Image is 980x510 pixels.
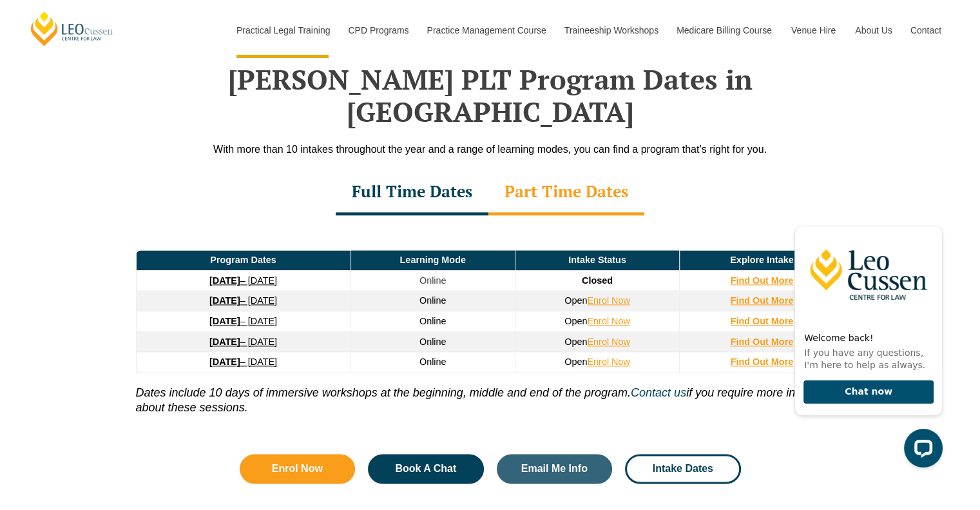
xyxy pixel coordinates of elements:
a: [DATE]– [DATE] [209,316,277,326]
strong: [DATE] [209,295,240,306]
strong: [DATE] [209,275,240,286]
a: Find Out More [731,295,794,306]
td: Open [515,352,679,373]
td: Program Dates [136,250,351,271]
p: . if you require more information about these sessions. [136,373,845,416]
a: Contact us [631,386,686,399]
td: Explore Intake [680,250,844,271]
a: [DATE]– [DATE] [209,295,277,306]
div: Part Time Dates [488,170,644,215]
strong: [DATE] [209,357,240,367]
span: Closed [582,275,613,286]
a: Traineeship Workshops [555,3,667,58]
td: Online [351,331,515,352]
a: CPD Programs [338,3,417,58]
a: Enrol Now [587,337,629,347]
a: Book A Chat [368,454,484,484]
strong: [DATE] [209,337,240,347]
strong: [DATE] [209,316,240,326]
a: Find Out More [731,357,794,367]
a: Email Me Info [497,454,613,484]
td: Online [351,311,515,331]
a: [DATE]– [DATE] [209,275,277,286]
td: Online [351,270,515,291]
iframe: LiveChat chat widget [784,202,948,478]
td: Online [351,291,515,311]
div: With more than 10 intakes throughout the year and a range of learning modes, you can find a progr... [123,141,858,157]
a: Intake Dates [625,454,741,484]
td: Open [515,291,679,311]
span: Email Me Info [521,464,588,474]
td: Learning Mode [351,250,515,271]
a: Enrol Now [587,357,629,367]
td: Open [515,331,679,352]
a: Find Out More [731,316,794,326]
a: [PERSON_NAME] Centre for Law [29,10,115,47]
i: Dates include 10 days of immersive workshops at the beginning, middle and end of the program [136,386,628,399]
a: About Us [845,3,901,58]
h2: [PERSON_NAME] PLT Program Dates in [GEOGRAPHIC_DATA] [123,63,858,128]
a: Contact [901,3,951,58]
a: Enrol Now [240,454,356,484]
a: Medicare Billing Course [667,3,782,58]
td: Online [351,352,515,373]
a: Venue Hire [782,3,845,58]
a: Find Out More [731,337,794,347]
span: Book A Chat [395,464,456,474]
a: Enrol Now [587,295,629,306]
a: Enrol Now [587,316,629,326]
a: Practice Management Course [418,3,555,58]
a: [DATE]– [DATE] [209,337,277,347]
div: Full Time Dates [336,170,488,215]
td: Intake Status [515,250,679,271]
span: Intake Dates [653,464,713,474]
td: Open [515,311,679,331]
a: Practical Legal Training [227,3,339,58]
a: Find Out More [731,275,794,286]
a: [DATE]– [DATE] [209,357,277,367]
span: Enrol Now [272,464,323,474]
